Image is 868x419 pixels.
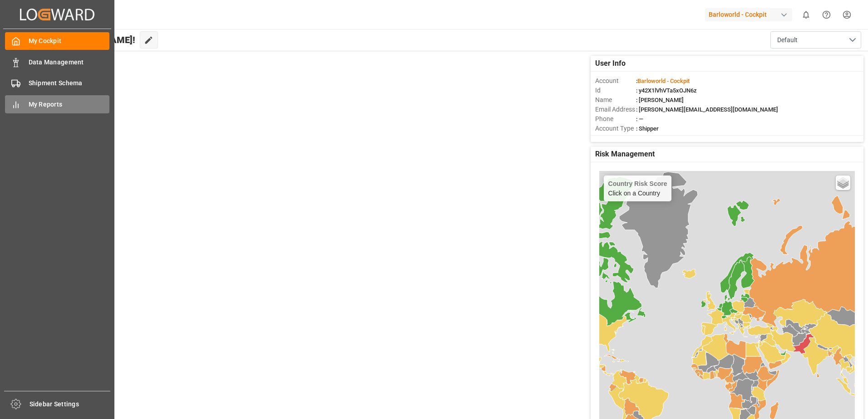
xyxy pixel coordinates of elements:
[595,86,636,95] span: Id
[595,105,636,114] span: Email Address
[705,6,796,23] button: Barloworld - Cockpit
[38,31,135,49] span: Hello [PERSON_NAME]!
[595,114,636,124] span: Phone
[608,180,667,187] h4: Country Risk Score
[595,58,626,69] span: User Info
[595,95,636,105] span: Name
[637,78,690,84] span: Barloworld - Cockpit
[29,36,110,46] span: My Cockpit
[636,97,684,103] span: : [PERSON_NAME]
[595,124,636,133] span: Account Type
[816,5,837,25] button: Help Center
[5,32,109,50] a: My Cockpit
[29,58,110,67] span: Data Management
[636,125,659,132] span: : Shipper
[608,180,667,197] div: Click on a Country
[636,87,697,94] span: : y42X1lVhVTa5xOJN6z
[796,5,816,25] button: show 0 new notifications
[29,100,110,109] span: My Reports
[5,95,109,113] a: My Reports
[636,116,643,122] span: : —
[770,31,861,49] button: open menu
[595,149,655,160] span: Risk Management
[5,74,109,92] a: Shipment Schema
[836,175,850,190] a: Layers
[5,53,109,71] a: Data Management
[30,400,111,409] span: Sidebar Settings
[595,76,636,86] span: Account
[636,78,690,84] span: :
[636,106,778,113] span: : [PERSON_NAME][EMAIL_ADDRESS][DOMAIN_NAME]
[777,35,798,45] span: Default
[705,8,792,21] div: Barloworld - Cockpit
[29,78,110,88] span: Shipment Schema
